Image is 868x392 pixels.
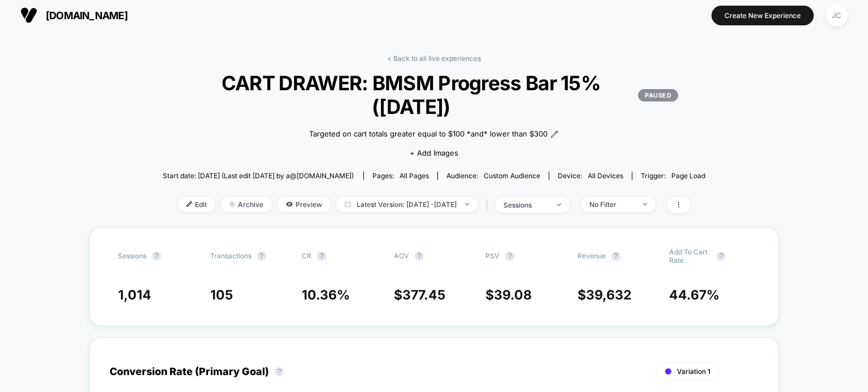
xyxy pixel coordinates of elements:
span: 1,014 [118,287,151,303]
img: edit [186,201,192,207]
div: Trigger: [641,171,705,180]
span: Edit [178,197,215,212]
p: PAUSED [638,89,678,102]
div: Audience: [446,171,540,180]
span: Revenue [578,252,606,260]
a: < Back to all live experiences [387,54,481,63]
button: ? [415,252,424,261]
img: Visually logo [20,7,37,24]
button: ? [275,367,284,376]
button: ? [611,252,620,261]
div: Pages: [372,171,429,180]
button: JC [822,4,851,27]
img: end [229,201,235,207]
img: end [557,204,561,206]
span: Variation 1 [677,367,710,376]
button: Create New Experience [711,6,814,25]
div: sessions [504,201,549,209]
span: 44.67 % [669,287,719,303]
span: + Add Images [410,148,458,157]
span: Latest Version: [DATE] - [DATE] [336,197,478,212]
div: JC [826,5,848,27]
button: ? [152,252,161,261]
span: $ [394,287,445,303]
span: Archive [221,197,272,212]
span: $ [485,287,532,303]
span: Page Load [671,171,705,180]
span: Targeted on cart totals greater equal to $100 *and* lower than $300 [309,129,548,140]
span: 39,632 [586,287,631,303]
span: 39.08 [494,287,532,303]
span: [DOMAIN_NAME] [46,10,128,21]
span: 105 [210,287,233,303]
span: CART DRAWER: BMSM Progress Bar 15% ([DATE]) [190,71,678,118]
button: ? [317,252,326,261]
span: Add To Cart Rate [669,248,711,265]
span: all devices [588,171,623,180]
div: No Filter [589,200,635,209]
span: 10.36 % [302,287,350,303]
span: CR [302,252,311,260]
span: AOV [394,252,409,260]
span: Transactions [210,252,251,260]
span: Custom Audience [484,171,540,180]
img: end [643,203,647,205]
button: ? [717,252,726,261]
span: all pages [400,171,429,180]
span: Start date: [DATE] (Last edit [DATE] by a@[DOMAIN_NAME]) [163,171,354,180]
button: ? [257,252,266,261]
button: [DOMAIN_NAME] [17,6,131,24]
span: Sessions [118,252,146,260]
img: end [465,203,469,205]
span: 377.45 [402,287,445,303]
span: | [483,197,495,213]
img: calendar [345,201,351,207]
span: $ [578,287,631,303]
span: PSV [485,252,500,260]
span: Device: [549,171,632,180]
button: ? [505,252,514,261]
span: Preview [277,197,331,212]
